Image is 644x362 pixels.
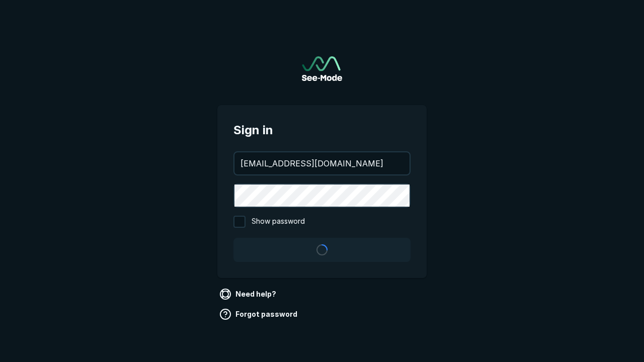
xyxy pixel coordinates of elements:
a: Need help? [217,286,280,302]
span: Show password [252,216,305,228]
span: Sign in [233,121,411,139]
a: Forgot password [217,306,301,322]
input: your@email.com [234,152,410,174]
a: Go to sign in [302,56,342,81]
img: See-Mode Logo [302,56,342,81]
